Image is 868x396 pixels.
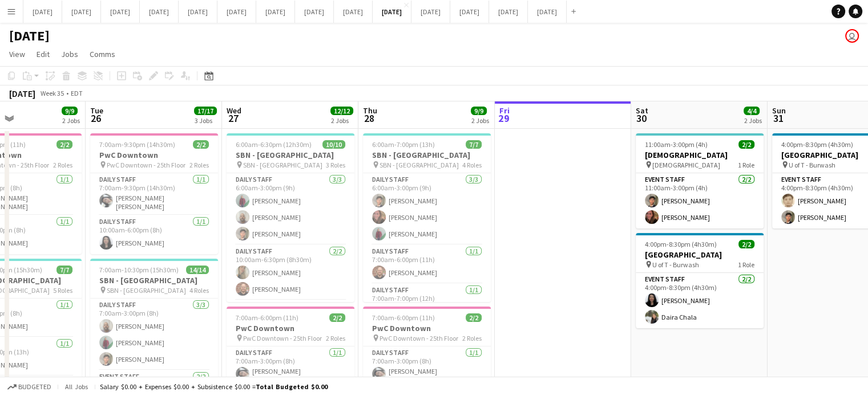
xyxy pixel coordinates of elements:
a: Jobs [56,47,83,62]
button: [DATE] [411,1,450,23]
a: View [5,47,30,62]
button: [DATE] [489,1,528,23]
button: [DATE] [140,1,179,23]
button: [DATE] [23,1,62,23]
a: Comms [85,47,120,62]
span: Comms [90,49,115,59]
span: Total Budgeted $0.00 [256,382,328,391]
h1: [DATE] [9,27,50,44]
button: [DATE] [334,1,373,23]
button: [DATE] [256,1,295,23]
a: Edit [32,47,54,62]
div: Salary $0.00 + Expenses $0.00 + Subsistence $0.00 = [100,382,328,391]
button: [DATE] [528,1,567,23]
button: [DATE] [217,1,256,23]
span: Week 35 [38,89,66,97]
div: EDT [71,89,83,97]
button: [DATE] [450,1,489,23]
button: Budgeted [6,381,53,393]
div: [DATE] [9,88,35,99]
span: Edit [37,49,50,59]
span: View [9,49,25,59]
button: [DATE] [101,1,140,23]
button: [DATE] [373,1,411,23]
app-user-avatar: Jolanta Rokowski [845,29,859,43]
button: [DATE] [295,1,334,23]
span: Jobs [61,49,78,59]
button: [DATE] [62,1,101,23]
button: [DATE] [179,1,217,23]
span: All jobs [63,382,90,391]
span: Budgeted [18,383,51,391]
